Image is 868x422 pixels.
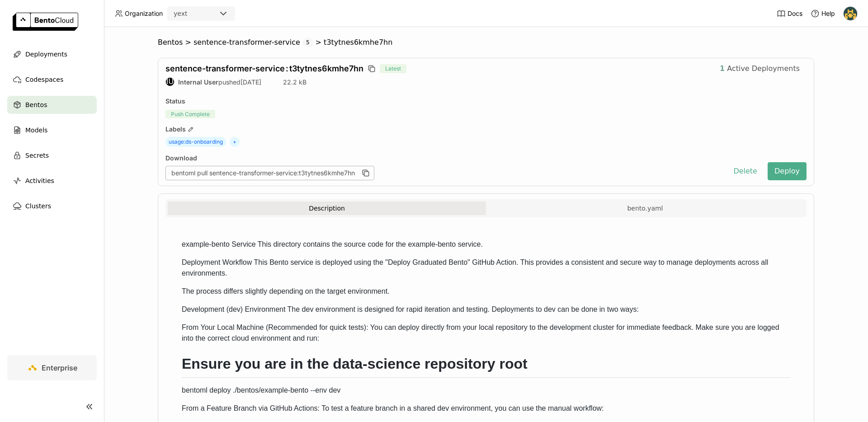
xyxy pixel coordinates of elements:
a: Deployments [7,45,97,63]
span: Help [821,9,835,18]
span: Secrets [25,150,49,161]
a: Secrets [7,146,97,164]
p: From a Feature Branch via GitHub Actions: To test a feature branch in a shared dev environment, y... [182,403,790,414]
div: pushed [165,77,261,86]
button: Delete [726,162,764,180]
h1: Ensure you are in the data-science repository root [182,355,790,378]
a: Docs [777,9,802,18]
span: Push Complete [165,110,215,118]
span: Active Deployments [727,64,800,73]
strong: 1 [720,64,725,73]
p: The process differs slightly depending on the target environment. [182,286,790,297]
div: Labels [165,125,807,133]
div: sentence-transformer-service5 [193,38,313,47]
span: Models [25,125,47,136]
a: Bentos [7,96,97,114]
img: logo [13,13,78,31]
p: example-bento Service This directory contains the source code for the example-bento service. [182,239,790,250]
span: Enterprise [42,363,77,372]
span: t3tytnes6kmhe7hn [324,38,392,47]
span: Activities [25,175,54,186]
div: Internal User [165,77,175,86]
img: Demeter Dobos [844,7,857,20]
p: bentoml deploy ./bentos/example-bento --env dev [182,385,790,396]
div: Status [165,97,807,105]
div: yext [174,9,187,18]
span: Bentos [158,38,183,47]
span: 5 [302,38,313,47]
span: : [286,64,288,73]
span: usage : ds-onboarding [165,137,226,147]
div: bentoml pull sentence-transformer-service:t3tytnes6kmhe7hn [165,166,374,180]
span: Codespaces [25,74,63,85]
span: 22.2 kB [283,78,307,86]
a: Enterprise [7,355,97,380]
nav: Breadcrumbs navigation [158,38,814,47]
span: sentence-transformer-service [193,38,300,47]
button: Deploy [768,162,807,180]
span: > [183,38,193,47]
a: Clusters [7,197,97,215]
div: Help [811,9,835,18]
span: Latest [380,64,406,73]
p: From Your Local Machine (Recommended for quick tests): You can deploy directly from your local re... [182,322,790,344]
span: sentence-transformer-service t3tytnes6kmhe7hn [165,64,363,73]
span: + [230,137,240,147]
span: > [313,38,324,47]
span: Deployments [25,49,67,60]
span: Docs [788,9,802,18]
span: Bentos [25,99,47,110]
button: Description [168,202,486,215]
input: Selected yext. [188,9,189,19]
a: Activities [7,172,97,190]
span: Organization [125,9,163,18]
a: Models [7,121,97,139]
a: Codespaces [7,70,97,89]
button: 1Active Deployments [713,60,807,78]
span: Clusters [25,201,51,211]
p: Development (dev) Environment The dev environment is designed for rapid iteration and testing. De... [182,304,790,315]
span: [DATE] [241,78,261,86]
button: bento.yaml [486,202,804,215]
p: Deployment Workflow This Bento service is deployed using the "Deploy Graduated Bento" GitHub Acti... [182,257,790,279]
div: IU [166,78,174,86]
div: Download [165,154,723,162]
strong: Internal User [178,78,218,86]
